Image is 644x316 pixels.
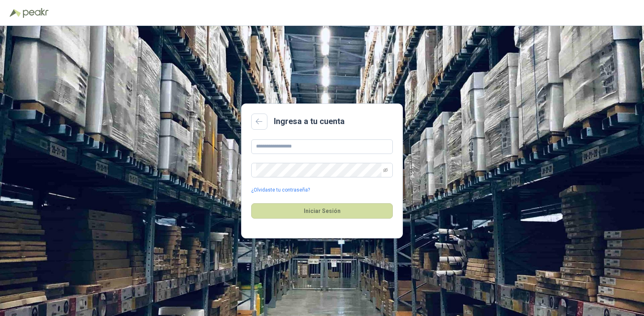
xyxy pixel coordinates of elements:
[10,9,21,17] img: Logo
[251,203,393,219] button: Iniciar Sesión
[251,186,310,194] a: ¿Olvidaste tu contraseña?
[23,8,49,18] img: Peakr
[383,168,388,173] span: eye-invisible
[274,115,345,128] h2: Ingresa a tu cuenta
